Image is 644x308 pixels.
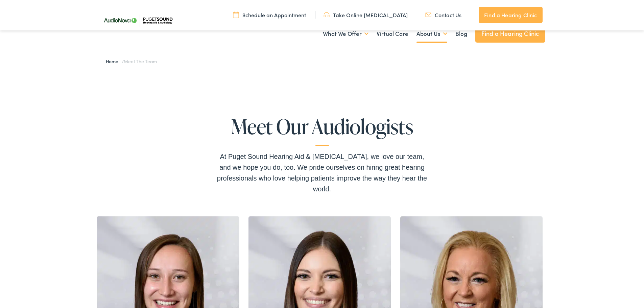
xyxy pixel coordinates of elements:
a: Contact Us [425,11,461,19]
a: Take Online [MEDICAL_DATA] [324,11,408,19]
a: What We Offer [323,21,368,46]
img: utility icon [425,11,431,19]
img: utility icon [324,11,330,19]
span: / [106,58,157,65]
a: Find a Hearing Clinic [475,24,545,43]
span: Meet the Team [124,58,157,65]
a: Blog [455,21,467,46]
h1: Meet Our Audiologists [214,115,430,146]
div: At Puget Sound Hearing Aid & [MEDICAL_DATA], we love our team, and we hope you do, too. We pride ... [214,151,430,194]
a: Find a Hearing Clinic [479,7,542,23]
a: Virtual Care [377,21,408,46]
a: Home [106,58,122,65]
img: utility icon [233,11,239,19]
a: Schedule an Appointment [233,11,306,19]
a: About Us [416,21,447,46]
